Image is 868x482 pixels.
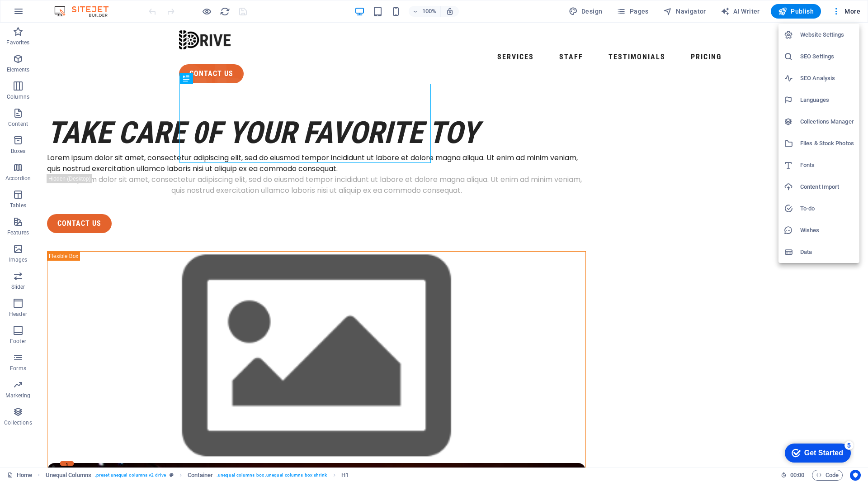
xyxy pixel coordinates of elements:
[24,439,38,443] button: 1
[27,10,66,18] div: Get Started
[800,95,854,105] h6: Languages
[800,225,854,236] h6: Wishes
[800,247,854,258] h6: Data
[800,181,854,192] h6: Content Import
[7,5,73,24] div: Get Started 5 items remaining, 0% complete
[800,160,854,171] h6: Fonts
[67,2,76,11] div: 5
[800,203,854,214] h6: To-do
[800,29,854,40] h6: Website Settings
[800,116,854,127] h6: Collections Manager
[800,51,854,62] h6: SEO Settings
[800,138,854,149] h6: Files & Stock Photos
[800,73,854,84] h6: SEO Analysis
